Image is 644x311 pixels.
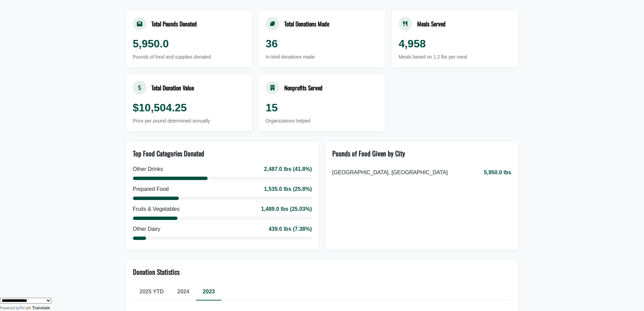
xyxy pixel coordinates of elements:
[417,19,446,28] div: Meals Served
[133,165,163,173] div: Other Drinks
[399,36,511,52] div: 4,958
[399,53,511,61] div: Meals based on 1.2 lbs per meal
[261,205,312,213] div: 1,489.0 lbs (25.03%)
[264,185,312,193] div: 1,535.0 lbs (25.8%)
[133,267,180,277] div: Donation Statistics
[133,36,245,52] div: 5,950.0
[284,19,329,28] div: Total Donations Made
[264,165,312,173] div: 2,487.0 lbs (41.8%)
[151,19,197,28] div: Total Pounds Donated
[203,289,215,294] span: 2023
[284,83,323,92] div: Nonprofits Served
[266,53,378,61] div: In-kind donations made
[133,148,204,158] div: Top Food Categories Donated
[266,117,378,125] div: Organizations helped
[133,99,245,116] div: $10,504.25
[133,205,180,213] div: Fruits & Vegetables
[266,36,378,52] div: 36
[133,225,161,233] div: Other Dairy
[20,306,50,310] a: Translate
[151,83,194,92] div: Total Donation Value
[332,169,448,177] span: [GEOGRAPHIC_DATA], [GEOGRAPHIC_DATA]
[266,99,378,116] div: 15
[133,53,245,61] div: Pounds of food and supplies donated
[20,306,32,311] img: Google Translate
[484,169,511,177] span: 5,950.0 lbs
[133,185,169,193] div: Prepared Food
[268,225,312,233] div: 439.0 lbs (7.38%)
[133,117,245,125] div: Price per pound determined annually
[332,148,405,158] div: Pounds of Food Given by City
[177,289,189,294] span: 2024
[140,289,164,294] span: 2025 YTD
